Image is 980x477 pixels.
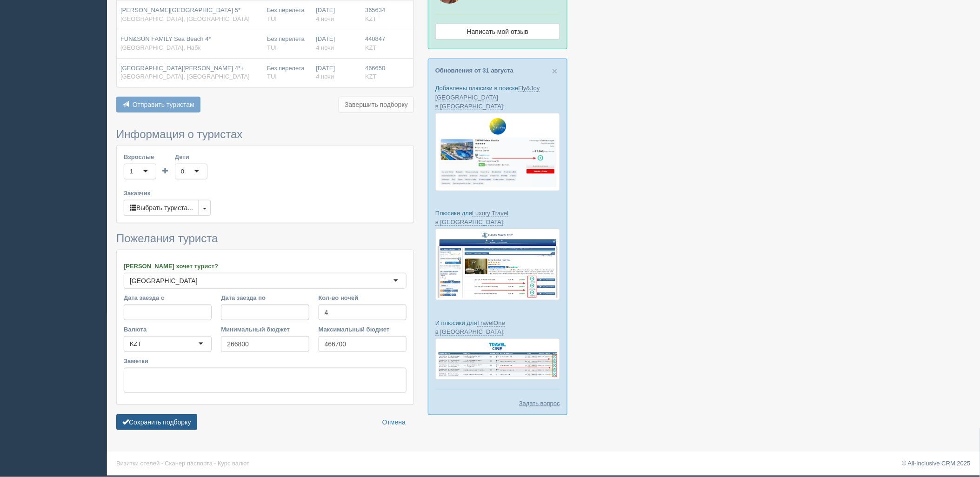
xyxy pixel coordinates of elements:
[316,44,334,51] span: 4 ночи
[552,66,558,76] button: Close
[365,35,385,42] span: 440847
[130,167,133,176] div: 1
[435,84,560,110] p: Добавлены плюсики в поиске :
[221,325,309,334] label: Минимальный бюджет
[552,66,558,76] span: ×
[221,293,309,302] label: Дата заезда по
[365,73,377,80] span: KZT
[116,128,414,140] h3: Информация о туристах
[365,65,385,72] span: 466650
[376,414,412,430] a: Отмена
[124,293,212,302] label: Дата заезда с
[124,200,199,216] button: Выбрать туриста...
[120,15,250,22] span: [GEOGRAPHIC_DATA], [GEOGRAPHIC_DATA]
[435,85,540,110] a: Fly&Joy [GEOGRAPHIC_DATA] в [GEOGRAPHIC_DATA]
[120,7,240,13] span: [PERSON_NAME][GEOGRAPHIC_DATA] 5*
[124,189,407,198] label: Заказчик
[319,325,407,334] label: Максимальный бюджет
[267,44,277,51] span: TUI
[316,6,358,23] div: [DATE]
[116,97,200,113] button: Отправить туристам
[365,15,377,22] span: KZT
[902,460,971,467] a: © All-Inclusive CRM 2025
[435,67,513,74] a: Обновления от 31 августа
[120,35,211,42] span: FUN&SUN FAMILY Sea Beach 4*
[365,7,385,13] span: 365634
[319,293,407,302] label: Кол-во ночей
[165,460,213,467] a: Сканер паспорта
[267,35,308,52] div: Без перелета
[435,338,560,380] img: travel-one-%D0%BF%D1%96%D0%B4%D0%B1%D1%96%D1%80%D0%BA%D0%B0-%D1%81%D1%80%D0%BC-%D0%B4%D0%BB%D1%8F...
[130,276,198,285] div: [GEOGRAPHIC_DATA]
[124,357,407,365] label: Заметки
[120,73,250,80] span: [GEOGRAPHIC_DATA], [GEOGRAPHIC_DATA]
[435,210,508,226] a: Luxury Travel в [GEOGRAPHIC_DATA]
[175,152,207,161] label: Дети
[124,262,407,271] label: [PERSON_NAME] хочет турист?
[365,44,377,51] span: KZT
[214,460,216,467] span: ·
[267,6,308,23] div: Без перелета
[319,305,407,320] input: 7-10 или 7,10,14
[161,460,163,467] span: ·
[435,318,560,336] p: И плюсики для :
[181,167,184,176] div: 0
[316,35,358,52] div: [DATE]
[435,209,560,226] p: Плюсики для :
[133,101,194,108] span: Отправить туристам
[339,97,414,113] button: Завершить подборку
[316,15,334,22] span: 4 ночи
[316,64,358,81] div: [DATE]
[116,232,218,245] span: Пожелания туриста
[435,113,560,191] img: fly-joy-de-proposal-crm-for-travel-agency.png
[124,152,156,161] label: Взрослые
[267,15,277,22] span: TUI
[116,414,197,430] button: Сохранить подборку
[267,64,308,81] div: Без перелета
[435,319,505,336] a: TravelOne в [GEOGRAPHIC_DATA]
[435,24,560,40] a: Написать мой отзыв
[435,229,560,300] img: luxury-travel-%D0%BF%D0%BE%D0%B4%D0%B1%D0%BE%D1%80%D0%BA%D0%B0-%D1%81%D1%80%D0%BC-%D0%B4%D0%BB%D1...
[120,44,200,51] span: [GEOGRAPHIC_DATA], Набк
[218,460,249,467] a: Курс валют
[120,65,244,72] span: [GEOGRAPHIC_DATA][PERSON_NAME] 4*+
[130,339,141,349] div: KZT
[316,73,334,80] span: 4 ночи
[519,399,560,408] a: Задать вопрос
[124,325,212,334] label: Валюта
[116,460,160,467] a: Визитки отелей
[267,73,277,80] span: TUI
